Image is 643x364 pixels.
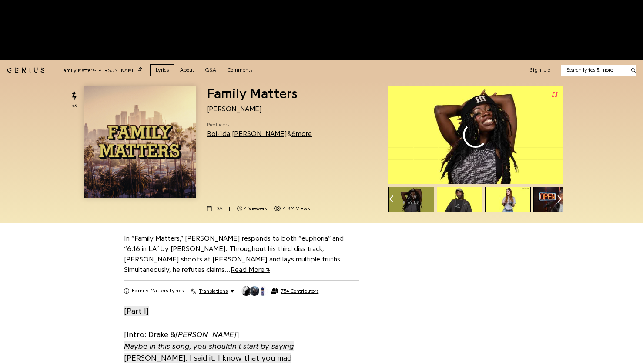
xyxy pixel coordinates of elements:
[191,288,234,295] button: Translations
[207,87,298,101] span: Family Matters
[274,205,310,212] span: 4,796,790 views
[283,205,310,212] span: 4.8M views
[241,286,318,296] button: 754 Contributors
[132,288,184,295] h2: Family Matters Lyrics
[150,64,174,76] a: Lyrics
[237,205,267,212] span: 4 viewers
[84,86,196,198] img: Cover art for Family Matters by Drake
[291,130,312,138] button: 6more
[124,306,149,316] span: [Part I]
[207,129,312,139] div: , &
[244,205,267,212] span: 4 viewers
[231,266,270,273] span: Read More
[124,235,344,273] a: In “Family Matters,” [PERSON_NAME] responds to both “euphoria” and “6:16 in LA” by [PERSON_NAME]....
[222,64,258,76] a: Comments
[530,67,551,74] button: Sign Up
[207,130,230,137] a: Boi-1da
[214,205,230,212] span: [DATE]
[207,106,262,113] a: [PERSON_NAME]
[60,66,142,74] div: Family Matters - [PERSON_NAME]
[174,64,200,76] a: About
[200,64,222,76] a: Q&A
[124,305,149,317] a: [Part I]
[163,10,480,50] iframe: Advertisement
[561,66,626,74] input: Search lyrics & more
[199,288,228,295] span: Translations
[232,130,287,137] a: [PERSON_NAME]
[281,288,318,294] span: 754 Contributors
[207,121,312,129] span: Producers
[71,102,77,109] span: 53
